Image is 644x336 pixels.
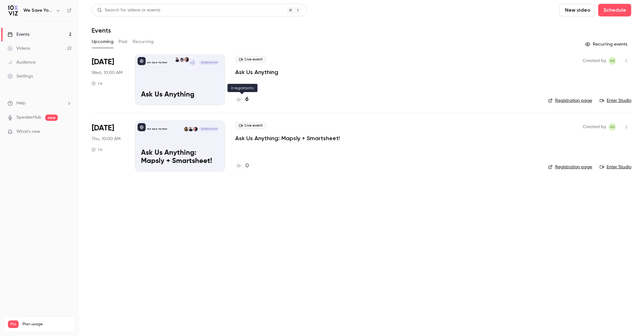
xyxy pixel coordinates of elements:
span: Thu, 10:00 AM [92,136,120,142]
img: Dustin Wise [175,57,180,62]
a: Registration page [548,97,592,104]
img: Nick R [184,127,188,131]
p: We Save You Time! [147,128,167,131]
a: Ask Us Anything: Mapsly + Smartsheet!We Save You Time!Jennifer JonesDustin WiseNick R[DATE] 10:00... [135,121,225,171]
span: [DATE] 10:00 AM [199,60,219,65]
a: SpeakerHub [16,114,41,121]
span: Ashley Sage [609,57,616,65]
span: new [45,115,58,121]
p: Ask Us Anything: Mapsly + Smartsheet! [141,149,219,165]
span: Live event [235,122,267,129]
img: Dansong Wang [180,57,184,62]
a: Registration page [548,164,592,170]
span: Plan usage [22,322,71,327]
span: Help [16,100,26,107]
a: Enter Studio [600,97,631,104]
span: [DATE] [92,123,114,133]
p: We Save You Time! [147,61,167,64]
img: We Save You Time! [8,5,18,16]
div: Events [8,31,29,38]
div: Oct 2 Thu, 10:00 AM (America/Denver) [92,121,125,171]
span: Wed, 10:00 AM [92,70,122,76]
img: Dustin Wise [188,127,193,131]
div: Videos [8,45,30,52]
iframe: Noticeable Trigger [64,129,71,135]
h1: Events [92,27,111,34]
span: Created by [583,123,606,131]
div: Search for videos or events [97,7,160,14]
span: AS [610,57,615,65]
a: Ask Us Anything [235,68,278,76]
h4: 6 [245,95,248,104]
span: [DATE] 10:00 AM [199,127,219,131]
a: Enter Studio [600,164,631,170]
span: Ashley Sage [609,123,616,131]
a: 0 [235,162,249,170]
h4: 0 [245,162,249,170]
button: Schedule [598,4,631,16]
img: Jennifer Jones [193,127,198,131]
span: AS [610,123,615,131]
a: 6 [235,95,248,104]
div: Sep 24 Wed, 10:00 AM (America/Denver) [92,54,125,105]
div: Settings [8,73,33,79]
button: Recurring events [582,39,631,49]
button: Recurring [133,37,154,47]
h6: We Save You Time! [23,7,53,14]
span: Pro [8,320,19,328]
span: What's new [16,128,40,135]
button: New video [560,4,596,16]
div: Audience [8,59,36,65]
li: help-dropdown-opener [8,100,71,107]
span: Created by [583,57,606,65]
button: Past [119,37,128,47]
p: Ask Us Anything [141,91,219,99]
a: Ask Us Anything: Mapsly + Smartsheet! [235,134,340,142]
img: Jennifer Jones [184,57,189,62]
span: [DATE] [92,57,114,67]
div: 1 h [92,81,102,86]
span: Live event [235,56,267,63]
button: Upcoming [92,37,113,47]
div: 1 h [92,147,102,152]
a: Ask Us AnythingWe Save You Time!+2Jennifer JonesDansong WangDustin Wise[DATE] 10:00 AMAsk Us Anyt... [135,54,225,105]
div: +2 [187,57,198,68]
